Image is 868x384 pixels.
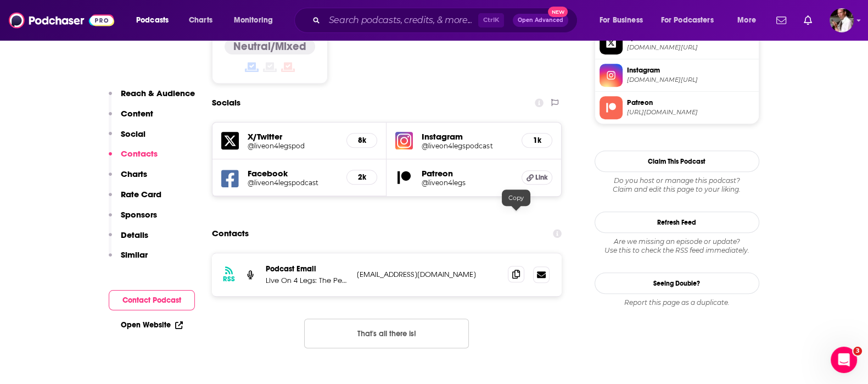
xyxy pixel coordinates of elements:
p: Charts [121,169,147,179]
p: Rate Card [121,189,161,199]
span: Logged in as Quarto [830,8,854,32]
a: Patreon[URL][DOMAIN_NAME] [600,96,754,119]
a: @liveon4legspodcast [422,142,513,150]
p: Similar [121,249,148,260]
p: Live On 4 Legs: The Pearl Jam Live Podcast [266,276,348,285]
button: Reach & Audience [109,88,195,108]
p: Details [121,230,148,240]
h5: Patreon [422,168,513,179]
p: Podcast Email [266,264,348,274]
span: For Business [600,13,643,28]
span: Monitoring [234,13,273,28]
div: Copy [502,190,530,206]
p: Reach & Audience [121,88,195,98]
p: [EMAIL_ADDRESS][DOMAIN_NAME] [357,270,500,279]
span: Patreon [627,98,754,108]
button: Sponsors [109,209,157,230]
button: Contact Podcast [109,290,195,310]
button: Similar [109,249,148,270]
iframe: Intercom live chat [831,347,857,373]
button: Refresh Feed [595,212,759,233]
button: Details [109,230,148,250]
span: Ctrl K [478,13,504,27]
span: More [737,13,756,28]
h3: RSS [223,275,235,283]
button: open menu [654,12,730,29]
p: Contacts [121,148,158,159]
img: User Profile [830,8,854,32]
a: @liveon4legspodcast [248,179,338,187]
a: Show notifications dropdown [772,11,791,30]
a: Link [522,170,552,185]
span: Open Advanced [518,18,563,23]
a: Charts [182,12,219,29]
a: Seeing Double? [595,272,759,294]
span: instagram.com/liveon4legspodcast [627,76,754,84]
button: Show profile menu [830,8,854,32]
div: Claim and edit this page to your liking. [595,176,759,194]
span: Link [535,173,548,182]
a: Instagram[DOMAIN_NAME][URL] [600,64,754,87]
button: Open AdvancedNew [513,14,568,27]
button: Social [109,129,145,149]
span: 3 [853,347,862,355]
p: Sponsors [121,209,157,220]
span: Podcasts [136,13,169,28]
div: Search podcasts, credits, & more... [305,8,588,33]
h2: Socials [212,92,240,113]
a: Open Website [121,320,183,330]
h2: Contacts [212,223,249,244]
button: Rate Card [109,189,161,209]
button: Claim This Podcast [595,151,759,172]
a: @liveon4legs [422,179,513,187]
a: Show notifications dropdown [799,11,816,30]
span: Instagram [627,65,754,75]
h5: X/Twitter [248,131,338,142]
button: Charts [109,169,147,189]
span: https://www.patreon.com/liveon4legs [627,108,754,116]
div: Are we missing an episode or update? Use this to check the RSS feed immediately. [595,237,759,255]
h5: Instagram [422,131,513,142]
span: New [548,7,568,17]
span: Charts [189,13,212,28]
img: iconImage [395,132,413,149]
button: Nothing here. [304,319,469,348]
h5: Facebook [248,168,338,179]
input: Search podcasts, credits, & more... [324,12,478,29]
h5: 1k [531,136,543,145]
span: twitter.com/liveon4legspod [627,43,754,52]
h4: Neutral/Mixed [233,40,306,53]
a: X/Twitter[DOMAIN_NAME][URL] [600,31,754,54]
img: Podchaser - Follow, Share and Rate Podcasts [9,10,114,31]
span: For Podcasters [661,13,714,28]
div: Report this page as a duplicate. [595,298,759,307]
button: open menu [592,12,657,29]
button: Contacts [109,148,158,169]
button: open menu [226,12,287,29]
p: Content [121,108,153,119]
button: open menu [730,12,770,29]
span: Do you host or manage this podcast? [595,176,759,185]
a: @liveon4legspod [248,142,338,150]
p: Social [121,129,145,139]
h5: 8k [356,136,368,145]
button: Content [109,108,153,129]
button: open menu [128,12,183,29]
h5: 2k [356,172,368,182]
